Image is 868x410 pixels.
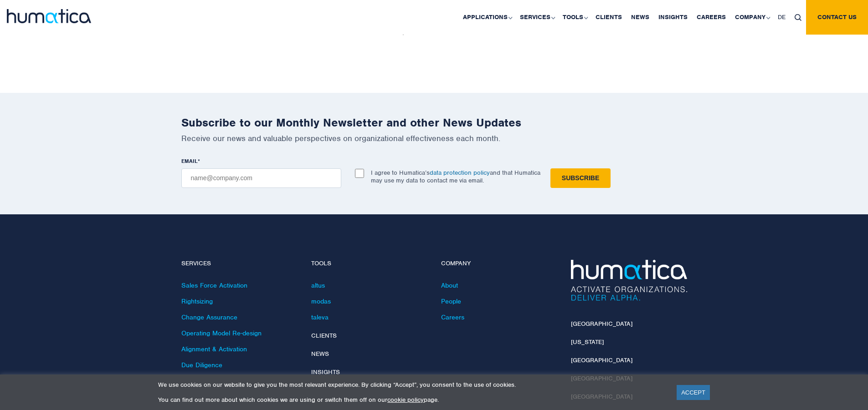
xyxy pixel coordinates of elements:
input: Subscribe [550,168,611,188]
a: Change Assurance [181,313,237,321]
p: We use cookies on our website to give you the most relevant experience. By clicking “Accept”, you... [158,381,665,389]
a: Operating Model Re-design [181,329,262,337]
img: Humatica [571,260,687,301]
a: Clients [311,332,337,339]
a: News [311,350,329,358]
h4: Tools [311,260,427,268]
a: cookie policy [387,396,424,404]
p: I agree to Humatica’s and that Humatica may use my data to contact me via email. [371,169,540,184]
input: I agree to Humatica’sdata protection policyand that Humatica may use my data to contact me via em... [355,169,364,178]
a: ACCEPT [677,385,710,400]
p: Receive our news and valuable perspectives on organizational effectiveness each month. [181,133,687,143]
img: search_icon [795,14,801,21]
span: DE [778,13,786,21]
p: You can find out more about which cookies we are using or switch them off on our page. [158,396,665,404]
a: [US_STATE] [571,338,604,346]
span: EMAIL [181,157,198,165]
a: altus [311,281,325,289]
img: logo [7,9,91,23]
a: [GEOGRAPHIC_DATA] [571,320,632,328]
a: taleva [311,313,329,321]
a: [GEOGRAPHIC_DATA] [571,356,632,364]
a: Sales Force Activation [181,281,247,289]
h4: Company [441,260,557,268]
h4: Services [181,260,298,268]
a: People [441,297,461,305]
a: Careers [441,313,464,321]
a: Rightsizing [181,297,213,305]
input: name@company.com [181,168,341,188]
a: data protection policy [430,169,490,177]
a: Due Diligence [181,361,222,369]
a: Alignment & Activation [181,345,247,353]
a: modas [311,297,331,305]
a: Insights [311,368,340,376]
a: About [441,281,458,289]
h2: Subscribe to our Monthly Newsletter and other News Updates [181,116,687,130]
